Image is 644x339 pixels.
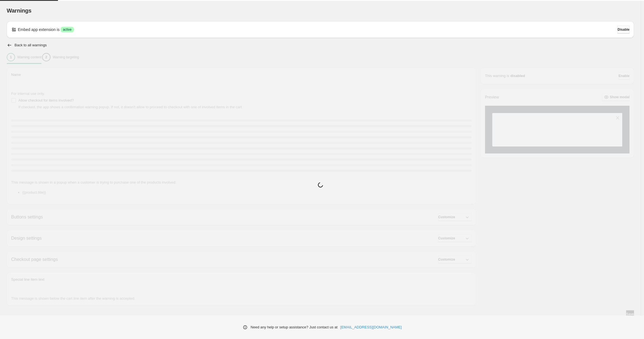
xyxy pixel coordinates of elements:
span: Disable [618,27,629,32]
p: Embed app extension is [18,27,59,32]
span: Warnings [7,8,32,14]
span: active [63,27,71,32]
button: Disable [618,26,629,33]
a: [EMAIL_ADDRESS][DOMAIN_NAME] [340,324,402,330]
h2: Back to all warnings [15,43,47,47]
